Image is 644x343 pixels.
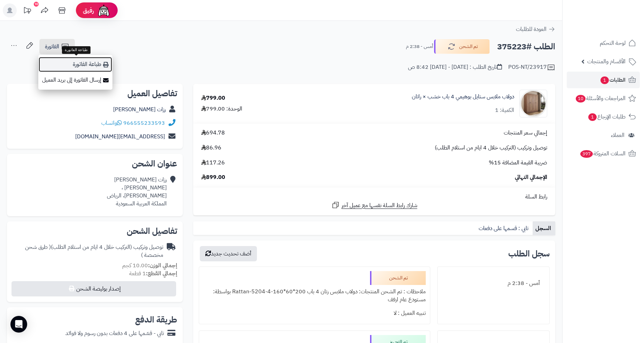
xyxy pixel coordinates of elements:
[580,149,626,158] span: السلات المتروكة
[107,176,167,207] div: رزات [PERSON_NAME] [PERSON_NAME] ، [PERSON_NAME]، الرياض المملكة العربية السعودية
[75,132,165,141] a: [EMAIL_ADDRESS][DOMAIN_NAME]
[203,307,426,320] div: تنبيه العميل : لا
[11,281,176,296] button: إصدار بوليصة الشحن
[567,35,640,51] a: لوحة التحكم
[495,106,514,114] div: الكمية: 1
[600,38,626,48] span: لوحة التحكم
[575,93,626,103] span: المراجعات والأسئلة
[406,43,433,50] small: أمس - 2:38 م
[504,129,547,137] span: إجمالي سعر المنتجات
[18,3,36,19] a: تحديثات المنصة
[412,93,514,101] a: دولاب ملابس ستايل بوهيمي 4 باب خشب × راتان
[113,105,166,114] a: رزات [PERSON_NAME]
[489,159,547,167] span: ضريبة القيمة المضافة 15%
[101,119,122,127] a: واتساب
[370,271,426,285] div: تم الشحن
[201,105,242,113] div: الوحدة: 799.00
[508,250,550,258] h3: سجل الطلب
[567,90,640,107] a: المراجعات والأسئلة10
[201,94,225,102] div: 799.00
[588,112,626,122] span: طلبات الإرجاع
[13,89,177,98] h2: تفاصيل العميل
[497,40,555,54] h2: الطلب #375223
[122,261,177,270] small: 10.00 كجم
[38,72,112,88] a: إرسال الفاتورة إلى بريد العميل
[567,108,640,125] a: طلبات الإرجاع1
[516,25,555,33] a: العودة للطلبات
[25,243,163,259] span: ( طرق شحن مخصصة )
[201,159,225,167] span: 117.26
[434,39,490,54] button: تم الشحن
[38,57,112,72] a: طباعة الفاتورة
[341,202,417,210] span: شارك رابط السلة نفسها مع عميل آخر
[508,63,555,72] div: POS-NT/23917
[567,127,640,144] a: العملاء
[567,72,640,88] a: الطلبات1
[203,285,426,307] div: ملاحظات : تم الشحن المنتجات: دولاب ملابس رتان 4 باب 200*60*160-Rattan-5204-4 بواسطة: مستودع عام ارفف
[129,269,177,278] small: 1 قطعة
[597,5,637,20] img: logo-2.png
[83,6,94,15] span: رفيق
[600,75,626,85] span: الطلبات
[611,130,625,140] span: العملاء
[201,173,225,181] span: 899.00
[13,227,177,235] h2: تفاصيل الشحن
[331,201,417,210] a: شارك رابط السلة نفسها مع عميل آخر
[39,39,75,54] a: الفاتورة
[580,150,593,158] span: 397
[587,57,626,66] span: الأقسام والمنتجات
[435,144,547,152] span: توصيل وتركيب (التركيب خلال 4 ايام من استلام الطلب)
[588,113,597,121] span: 1
[408,63,502,71] div: تاريخ الطلب : [DATE] - [DATE] 8:42 ص
[65,329,164,337] div: تابي - قسّمها على 4 دفعات بدون رسوم ولا فوائد
[10,316,27,333] div: Open Intercom Messenger
[201,129,225,137] span: 694.78
[476,221,533,235] a: تابي : قسمها على دفعات
[62,46,91,54] div: طباعة الفاتورة
[442,277,545,290] div: أمس - 2:38 م
[200,246,257,261] button: أضف تحديث جديد
[600,76,609,84] span: 1
[567,145,640,162] a: السلات المتروكة397
[515,173,547,181] span: الإجمالي النهائي
[123,119,165,127] a: 966555233593
[146,269,177,278] strong: إجمالي القطع:
[13,243,163,259] div: توصيل وتركيب (التركيب خلال 4 ايام من استلام الطلب)
[97,3,111,17] img: ai-face.png
[13,160,177,168] h2: عنوان الشحن
[516,25,547,33] span: العودة للطلبات
[196,193,552,201] div: رابط السلة
[533,221,555,235] a: السجل
[45,42,59,51] span: الفاتورة
[576,95,586,103] span: 10
[34,2,39,7] div: 10
[148,261,177,270] strong: إجمالي الوزن:
[135,316,177,324] h2: طريقة الدفع
[201,144,221,152] span: 86.96
[520,90,547,117] img: 1749977265-1-90x90.jpg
